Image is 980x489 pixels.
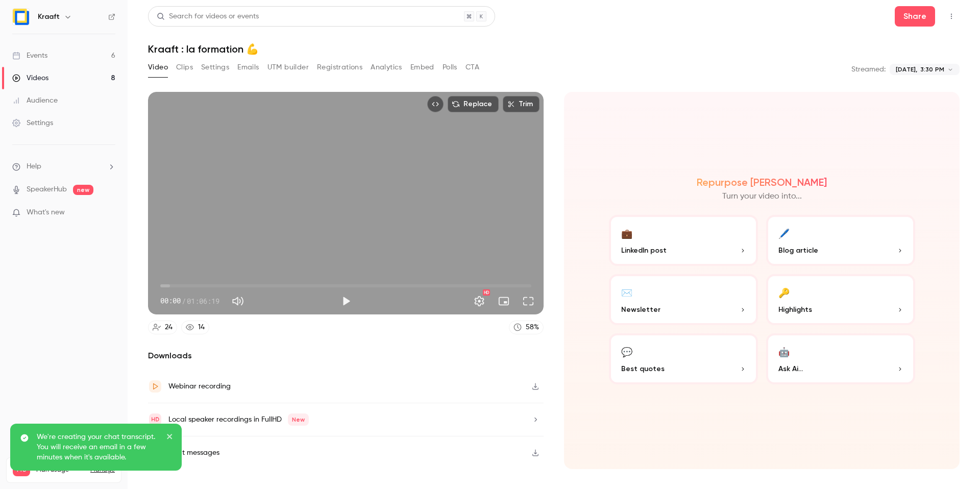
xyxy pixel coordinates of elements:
[12,95,58,106] div: Audience
[12,73,48,83] div: Videos
[621,245,667,256] span: LinkedIn post
[778,363,803,374] span: Ask Ai...
[483,289,490,296] div: HD
[518,291,538,311] button: Full screen
[896,65,917,74] span: [DATE],
[12,51,47,61] div: Events
[494,291,514,311] button: Turn on miniplayer
[621,304,660,315] span: Newsletter
[621,225,632,241] div: 💼
[465,59,479,76] button: CTA
[157,11,259,22] div: Search for videos or events
[526,322,539,333] div: 58 %
[165,322,173,333] div: 24
[851,64,886,75] p: Streamed:
[410,59,434,76] button: Embed
[27,184,67,195] a: SpeakerHub
[943,8,960,25] button: Top Bar Actions
[427,96,444,112] button: Embed video
[778,284,790,300] div: 🔑
[168,447,219,459] div: Chat messages
[766,215,915,266] button: 🖊️Blog article
[168,380,231,393] div: Webinar recording
[27,161,41,172] span: Help
[895,6,935,27] button: Share
[778,304,812,315] span: Highlights
[148,350,544,362] h2: Downloads
[38,12,60,22] h6: Kraaft
[198,322,205,333] div: 14
[609,333,758,384] button: 💬Best quotes
[13,9,29,25] img: Kraaft
[12,118,53,128] div: Settings
[503,96,540,112] button: Trim
[722,190,802,203] p: Turn your video into...
[160,296,181,306] span: 00:00
[228,291,248,311] button: Mute
[509,321,544,334] a: 58%
[766,274,915,325] button: 🔑Highlights
[443,59,457,76] button: Polls
[27,207,65,218] span: What's new
[371,59,402,76] button: Analytics
[73,185,93,195] span: new
[336,291,356,311] button: Play
[766,333,915,384] button: 🤖Ask Ai...
[778,245,818,256] span: Blog article
[237,59,259,76] button: Emails
[181,321,209,334] a: 14
[621,344,632,359] div: 💬
[187,296,219,306] span: 01:06:19
[778,225,790,241] div: 🖊️
[267,59,309,76] button: UTM builder
[148,59,168,76] button: Video
[166,432,174,444] button: close
[317,59,362,76] button: Registrations
[168,413,309,426] div: Local speaker recordings in FullHD
[609,274,758,325] button: ✉️Newsletter
[37,432,159,462] p: We're creating your chat transcript. You will receive an email in a few minutes when it's available.
[621,284,632,300] div: ✉️
[697,176,827,188] h2: Repurpose [PERSON_NAME]
[176,59,193,76] button: Clips
[103,208,115,217] iframe: Noticeable Trigger
[778,344,790,359] div: 🤖
[201,59,229,76] button: Settings
[469,291,489,311] button: Settings
[148,43,960,55] h1: Kraaft : la formation 💪
[148,321,177,334] a: 24
[12,161,115,172] li: help-dropdown-opener
[920,65,944,74] span: 3:30 PM
[160,296,219,306] div: 00:00
[288,413,309,426] span: New
[182,296,186,306] span: /
[448,96,499,112] button: Replace
[621,363,665,374] span: Best quotes
[609,215,758,266] button: 💼LinkedIn post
